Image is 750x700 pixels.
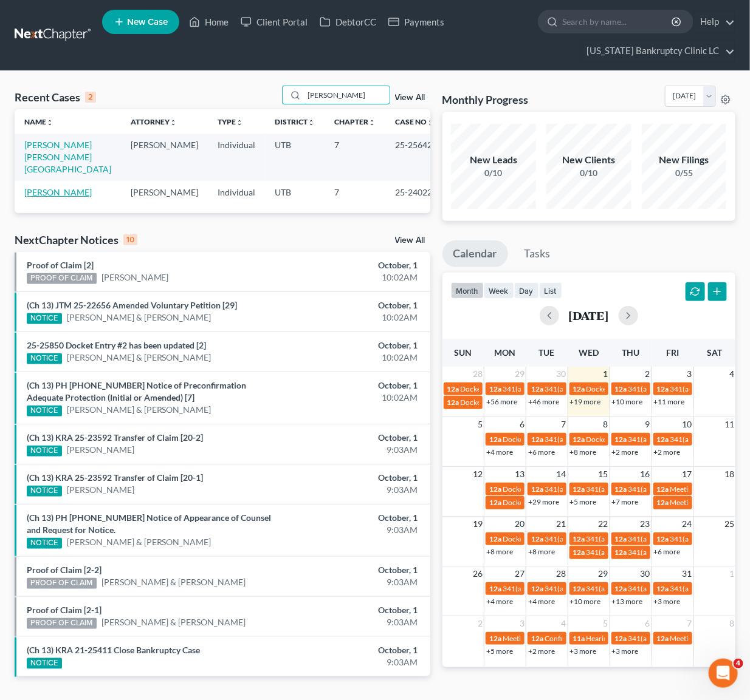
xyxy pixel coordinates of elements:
a: Attorneyunfold_more [131,117,177,126]
span: Docket Text: for [PERSON_NAME] [587,384,695,393]
a: Payments [382,11,450,33]
a: +5 more [570,497,597,506]
span: 11 [723,417,735,432]
span: Wed [579,347,599,358]
div: October, 1 [295,379,418,392]
span: 26 [472,566,484,581]
a: [PERSON_NAME] [67,444,134,456]
span: 14 [556,467,568,481]
a: Proof of Claim [2-1] [27,605,101,615]
span: 7 [686,616,693,631]
span: 9 [644,417,652,432]
a: Proof of Claim [2-2] [27,565,101,575]
td: 25-25642 [385,134,444,180]
div: October, 1 [295,299,418,311]
span: Mon [494,347,515,358]
div: October, 1 [295,259,418,271]
span: 6 [518,417,526,432]
span: 12a [573,584,585,593]
span: 20 [514,517,526,531]
a: [PERSON_NAME] & [PERSON_NAME] [67,536,212,548]
div: PROOF OF CLAIM [27,578,97,589]
span: 341(a) meeting for [PERSON_NAME] [628,484,746,494]
a: +10 more [570,597,601,606]
a: Home [183,11,235,33]
a: +2 more [612,447,639,457]
td: [PERSON_NAME] [121,134,208,180]
span: 8 [602,417,610,432]
div: NOTICE [27,406,62,416]
div: NOTICE [27,446,62,457]
span: 12a [615,634,627,643]
span: 341(a) meeting for [PERSON_NAME] & [PERSON_NAME] [503,384,684,393]
a: (Ch 13) PH [PHONE_NUMBER] Notice of Preconfirmation Adequate Protection (Initial or Amended) [7] [27,380,246,403]
div: 10 [123,234,137,245]
span: 12 [472,467,484,481]
span: 12a [657,435,669,444]
a: [PERSON_NAME] & [PERSON_NAME] [67,404,212,416]
a: (Ch 13) KRA 21-25411 Close Bankruptcy Case [27,645,200,655]
div: NOTICE [27,538,62,549]
a: +19 more [570,397,601,406]
a: (Ch 13) JTM 25-22656 Amended Voluntary Petition [29] [27,300,237,310]
span: 12a [573,435,585,444]
a: (Ch 13) KRA 25-23592 Transfer of Claim [20-2] [27,432,203,443]
td: 7 [325,134,385,180]
h3: Monthly Progress [442,92,529,107]
span: Hearing for [PERSON_NAME] & [PERSON_NAME] [587,634,746,643]
a: Districtunfold_more [275,117,315,126]
span: 12a [531,584,543,593]
a: +8 more [528,547,555,556]
span: 19 [472,517,484,531]
span: 5 [476,417,484,432]
a: +6 more [654,547,681,556]
div: 10:02AM [295,392,418,404]
a: +3 more [612,647,639,656]
a: +3 more [570,647,597,656]
div: NOTICE [27,313,62,324]
span: 2 [644,367,652,381]
button: week [484,282,514,299]
span: 13 [514,467,526,481]
span: 12a [615,384,627,393]
span: 2 [476,616,484,631]
button: day [514,282,539,299]
div: NOTICE [27,658,62,669]
span: 12a [489,384,501,393]
span: 12a [657,384,669,393]
a: [PERSON_NAME] & [PERSON_NAME] [101,616,246,628]
a: (Ch 13) PH [PHONE_NUMBER] Notice of Appearance of Counsel and Request for Notice. [27,512,271,535]
span: Docket Text: for [PERSON_NAME] & [PERSON_NAME] [461,384,634,393]
div: 9:03AM [295,656,418,668]
span: 24 [681,517,693,531]
span: 29 [597,566,610,581]
a: +46 more [528,397,559,406]
i: unfold_more [427,119,434,126]
span: 12a [615,435,627,444]
span: 12a [657,634,669,643]
a: [PERSON_NAME] & [PERSON_NAME] [67,311,212,324]
span: 12a [657,484,669,494]
span: 12a [615,548,627,557]
div: 10:02AM [295,271,418,284]
span: Thu [622,347,639,358]
td: Individual [208,181,265,203]
span: 7 [560,417,568,432]
div: October, 1 [295,604,418,616]
td: UTB [265,181,325,203]
a: +8 more [486,547,513,556]
span: 341(a) meeting for [PERSON_NAME] [628,384,746,393]
span: 25 [723,517,735,531]
span: 12a [573,534,585,543]
a: 25-25850 Docket Entry #2 has been updated [2] [27,340,206,350]
span: 12a [489,484,501,494]
span: 12a [489,584,501,593]
span: 12a [489,634,501,643]
td: [PERSON_NAME] [121,181,208,203]
div: 9:03AM [295,524,418,536]
a: +10 more [612,397,643,406]
span: 12a [615,584,627,593]
span: Sun [454,347,472,358]
span: 28 [472,367,484,381]
div: October, 1 [295,472,418,484]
